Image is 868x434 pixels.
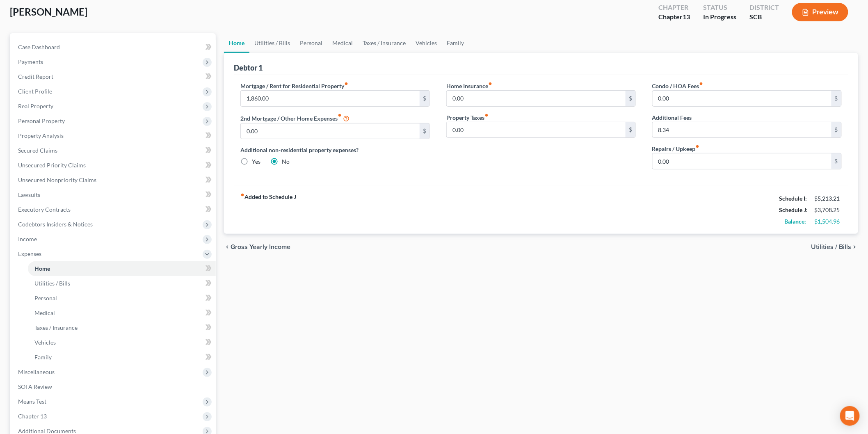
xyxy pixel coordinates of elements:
div: $ [626,122,635,138]
a: Property Analysis [11,128,216,143]
span: Payments [18,58,43,65]
div: Status [703,3,736,12]
a: Utilities / Bills [28,276,216,291]
span: Unsecured Priority Claims [18,162,86,169]
span: Expenses [18,250,41,257]
span: Utilities / Bills [811,244,852,250]
div: $ [831,91,841,106]
a: Taxes / Insurance [358,33,411,53]
span: Gross Yearly Income [231,244,290,250]
span: Credit Report [18,73,53,80]
div: SCB [749,12,779,22]
a: Personal [295,33,327,53]
a: Medical [327,33,358,53]
span: Client Profile [18,88,52,95]
a: Unsecured Nonpriority Claims [11,173,216,187]
label: Additional non-residential property expenses? [240,146,430,154]
span: Medical [34,309,55,316]
i: chevron_left [224,244,231,250]
div: $ [420,123,429,139]
div: $ [626,91,635,106]
span: Case Dashboard [18,43,60,50]
a: Credit Report [11,69,216,84]
div: $1,504.96 [815,217,842,226]
div: $5,213.21 [815,194,842,203]
span: Vehicles [34,339,56,346]
span: Personal [34,295,57,302]
span: Home [34,265,50,272]
span: Taxes / Insurance [34,324,78,331]
a: Executory Contracts [11,202,216,217]
span: Real Property [18,103,53,110]
strong: Schedule J: [779,206,808,213]
span: Income [18,235,37,242]
label: No [282,158,290,166]
div: Debtor 1 [234,63,263,73]
strong: Balance: [785,218,806,225]
i: fiber_manual_record [699,82,704,86]
i: fiber_manual_record [338,113,342,117]
a: Personal [28,291,216,306]
a: Unsecured Priority Claims [11,158,216,173]
strong: Added to Schedule J [240,193,296,227]
i: fiber_manual_record [484,113,489,117]
button: chevron_left Gross Yearly Income [224,244,290,250]
a: Secured Claims [11,143,216,158]
span: Personal Property [18,117,65,124]
label: Repairs / Upkeep [652,144,700,153]
span: Means Test [18,398,46,405]
i: fiber_manual_record [240,193,244,197]
span: Utilities / Bills [34,280,70,287]
div: Open Intercom Messenger [840,406,860,426]
a: SOFA Review [11,379,216,394]
a: Utilities / Bills [249,33,295,53]
label: Additional Fees [652,113,692,122]
span: 13 [683,13,690,21]
span: Lawsuits [18,191,40,198]
i: chevron_right [852,244,858,250]
a: Vehicles [28,335,216,350]
a: Medical [28,306,216,320]
i: fiber_manual_record [488,82,492,86]
button: Utilities / Bills chevron_right [811,244,858,250]
span: SOFA Review [18,383,52,390]
div: $3,708.25 [815,206,842,214]
input: -- [653,91,831,106]
input: -- [447,122,626,138]
label: 2nd Mortgage / Other Home Expenses [240,113,349,123]
span: Executory Contracts [18,206,71,213]
div: In Progress [703,12,736,22]
a: Vehicles [411,33,442,53]
span: Secured Claims [18,147,57,154]
div: $ [420,91,429,106]
div: Chapter [658,3,690,12]
input: -- [241,123,420,139]
span: Chapter 13 [18,413,47,420]
i: fiber_manual_record [696,144,700,148]
span: [PERSON_NAME] [10,6,87,18]
a: Taxes / Insurance [28,320,216,335]
label: Mortgage / Rent for Residential Property [240,82,348,90]
label: Condo / HOA Fees [652,82,704,90]
input: -- [447,91,626,106]
a: Lawsuits [11,187,216,202]
a: Family [28,350,216,365]
input: -- [653,153,831,169]
a: Family [442,33,469,53]
button: Preview [792,3,848,21]
strong: Schedule I: [779,195,807,202]
label: Property Taxes [446,113,489,122]
i: fiber_manual_record [344,82,348,86]
a: Home [28,261,216,276]
label: Yes [252,158,260,166]
a: Case Dashboard [11,40,216,55]
div: Chapter [658,12,690,22]
input: -- [241,91,420,106]
div: $ [831,122,841,138]
div: District [749,3,779,12]
div: $ [831,153,841,169]
a: Home [224,33,249,53]
span: Family [34,354,52,361]
input: -- [653,122,831,138]
span: Miscellaneous [18,368,55,375]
